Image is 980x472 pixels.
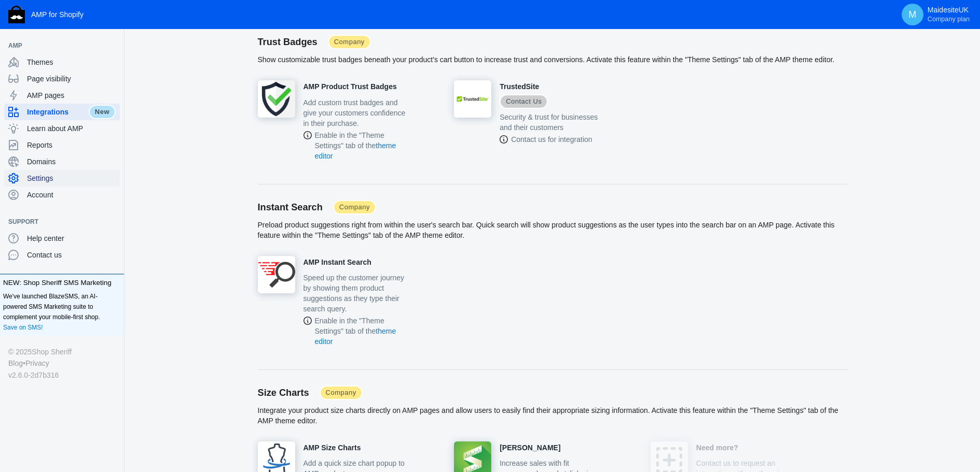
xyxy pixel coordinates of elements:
span: Contact us [27,250,116,260]
a: IntegrationsNew [4,104,120,120]
img: trust-badges_200x200.png [258,80,295,118]
button: Add a sales channel [105,220,122,224]
span: Support [8,217,105,227]
span: Help center [27,233,116,244]
span: M [907,9,918,20]
img: quick-search_100x100.png [258,256,295,293]
a: Domains [4,153,120,170]
span: Learn about AMP [27,123,116,134]
a: Privacy [25,357,49,369]
h4: Need more? [696,444,738,453]
a: theme editor [315,141,396,160]
p: MaidesiteUK [928,6,970,23]
p: Integrate your product size charts directly on AMP pages and allow users to easily find their app... [258,405,847,426]
span: Reports [27,140,116,150]
p: Speed up the customer journey by showing them product suggestions as they type their search query. [303,273,408,314]
p: Preload product suggestions right from within the user's search bar. Quick search will show produ... [258,220,847,240]
span: Trust Badges [258,37,318,47]
div: © 2025 [8,346,116,357]
span: Contact Us [500,94,548,109]
p: Show customizable trust badges beneath your product's cart button to increase trust and conversio... [258,54,847,65]
span: AMP pages [27,90,116,101]
img: trustedsite_150x150.jpg [454,80,491,118]
a: theme editor [315,327,396,346]
a: Page visibility [4,70,120,87]
a: Blog [8,357,23,369]
a: Settings [4,170,120,187]
span: Themes [27,57,116,67]
img: Shop Sheriff Logo [8,6,25,23]
span: Enable in the "Theme Settings" tab of the [315,316,408,347]
a: [PERSON_NAME] [500,441,560,453]
span: Company [328,35,371,49]
span: New [89,105,116,119]
a: Learn about AMP [4,120,120,137]
a: Shop Sheriff [32,346,72,357]
span: Size Charts [258,388,309,398]
span: Company plan [928,15,970,23]
span: AMP [8,40,105,51]
p: Security & trust for businesses and their customers [500,112,604,133]
span: Account [27,190,116,200]
span: Settings [27,173,116,183]
div: • [8,357,116,369]
a: Themes [4,54,120,70]
span: Enable in the "Theme Settings" tab of the [315,130,408,161]
h4: AMP Size Charts [303,444,361,453]
h4: TrustedSite [500,82,539,92]
h4: AMP Instant Search [303,258,371,267]
a: Save on SMS! [3,322,43,333]
span: Page visibility [27,74,116,84]
a: AMP pages [4,87,120,104]
span: Contact us for integration [511,134,592,145]
span: Domains [27,156,116,167]
span: Integrations [27,107,89,117]
p: Add custom trust badges and give your customers confidence in their purchase. [303,97,408,128]
span: Company [333,200,376,214]
h4: [PERSON_NAME] [500,444,560,453]
span: Instant Search [258,202,323,212]
button: Add a sales channel [105,44,122,48]
a: Account [4,187,120,203]
div: v2.6.0-2d7b316 [8,369,116,381]
span: AMP for Shopify [31,10,84,19]
a: Contact us [4,247,120,263]
a: Reports [4,137,120,153]
h4: AMP Product Trust Badges [303,82,397,92]
iframe: Drift Widget Chat Controller [928,420,968,460]
span: Company [320,385,363,400]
